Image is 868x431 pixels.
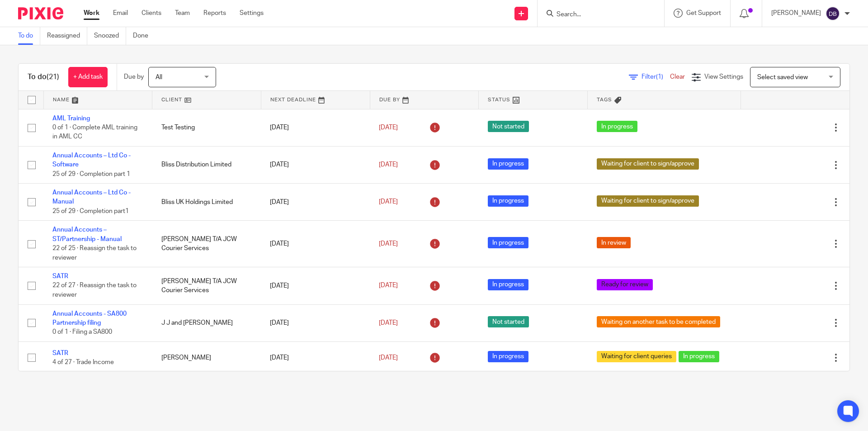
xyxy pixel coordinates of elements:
a: To do [18,27,40,45]
span: In progress [488,237,528,248]
a: SATR [52,350,68,356]
span: In review [597,237,631,248]
span: All [156,74,162,81]
img: Pixie [18,7,63,19]
a: Annual Accounts – Ltd Co - Software [52,152,131,168]
span: Not started [488,316,529,327]
span: Ready for review [597,279,653,290]
span: In progress [488,279,528,290]
span: [DATE] [379,161,398,168]
a: Team [175,9,190,18]
span: [DATE] [379,124,398,131]
span: Get Support [686,10,721,16]
a: Annual Accounts - SA800 Partnership filing [52,311,127,326]
td: [DATE] [261,146,370,183]
td: [PERSON_NAME] [152,341,261,374]
span: Waiting for client to sign/approve [597,158,699,170]
span: Waiting for client to sign/approve [597,195,699,207]
a: Clients [142,9,161,18]
a: Snoozed [94,27,126,45]
td: J J and [PERSON_NAME] [152,304,261,341]
span: [DATE] [379,241,398,247]
span: In progress [488,158,528,170]
a: Settings [240,9,264,18]
span: [DATE] [379,283,398,289]
a: Annual Accounts – Ltd Co - Manual [52,189,131,205]
span: Waiting for client queries [597,351,676,362]
span: 25 of 29 · Completion part 1 [52,171,130,177]
a: Reports [203,9,226,18]
td: [PERSON_NAME] T/A JCW Courier Services [152,267,261,304]
h1: To do [28,72,59,82]
a: + Add task [68,67,108,87]
span: (21) [47,73,59,81]
input: Search [556,11,637,19]
span: [DATE] [379,320,398,326]
a: Clear [670,74,685,80]
span: [DATE] [379,199,398,205]
td: [DATE] [261,267,370,304]
td: Test Testing [152,109,261,146]
a: AML Training [52,115,90,122]
a: Done [133,27,155,45]
span: 22 of 27 · Reassign the task to reviewer [52,283,137,298]
span: In progress [488,195,528,207]
td: [DATE] [261,341,370,374]
span: (1) [656,74,663,80]
span: 0 of 1 · Filing a SA800 [52,329,112,336]
td: [PERSON_NAME] T/A JCW Courier Services [152,221,261,267]
a: Work [84,9,99,18]
a: Reassigned [47,27,87,45]
span: 22 of 25 · Reassign the task to reviewer [52,245,137,261]
span: 25 of 29 · Completion part1 [52,208,129,214]
span: In progress [488,351,528,362]
p: [PERSON_NAME] [771,9,821,18]
span: [DATE] [379,355,398,361]
a: Annual Accounts – ST/Partnership - Manual [52,227,122,242]
td: [DATE] [261,184,370,221]
span: Not started [488,121,529,132]
td: [DATE] [261,221,370,267]
p: Due by [124,72,144,81]
span: Select saved view [757,74,808,81]
img: svg%3E [826,6,840,21]
span: Waiting on another task to be completed [597,316,720,327]
span: Filter [642,74,670,80]
span: In progress [679,351,719,362]
span: Tags [597,97,612,102]
a: Email [113,9,128,18]
a: SATR [52,273,68,279]
td: Bliss Distribution Limited [152,146,261,183]
td: [DATE] [261,304,370,341]
span: In progress [597,121,637,132]
span: View Settings [704,74,743,80]
td: [DATE] [261,109,370,146]
span: 0 of 1 · Complete AML training in AML CC [52,124,137,140]
td: Bliss UK Holdings Limited [152,184,261,221]
span: 4 of 27 · Trade Income [52,359,114,365]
